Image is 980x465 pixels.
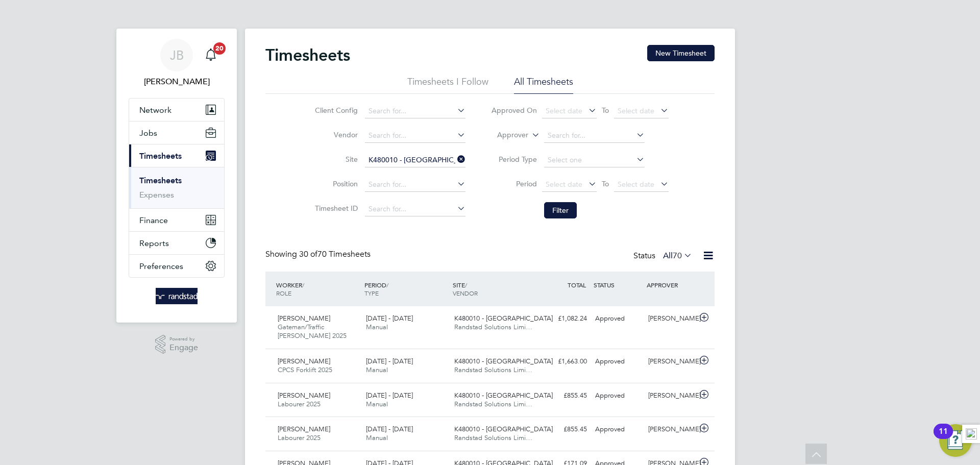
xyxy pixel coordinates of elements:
[312,106,358,115] label: Client Config
[364,289,379,297] span: TYPE
[618,180,654,189] span: Select date
[491,179,537,188] label: Period
[514,76,573,94] li: All Timesheets
[116,29,237,323] nav: Main navigation
[265,249,373,260] div: Showing
[366,357,413,365] span: [DATE] - [DATE]
[129,99,224,121] button: Network
[939,424,972,457] button: Open Resource Center, 11 new notifications
[129,288,225,304] a: Go to home page
[644,276,697,294] div: APPROVER
[129,167,224,208] div: Timesheets
[312,130,358,139] label: Vendor
[491,155,537,164] label: Period Type
[366,425,413,433] span: [DATE] - [DATE]
[644,310,697,327] div: [PERSON_NAME]
[366,433,388,442] span: Manual
[274,276,362,302] div: WORKER
[299,249,317,259] span: 30 of
[365,178,465,192] input: Search for...
[278,433,321,442] span: Labourer 2025
[265,45,350,65] h2: Timesheets
[633,249,694,263] div: Status
[312,204,358,213] label: Timesheet ID
[139,128,157,138] span: Jobs
[278,365,332,374] span: CPCS Forklift 2025
[278,400,321,408] span: Labourer 2025
[591,387,644,404] div: Approved
[156,288,198,304] img: randstad-logo-retina.png
[544,202,577,218] button: Filter
[538,310,591,327] div: £1,082.24
[482,130,528,140] label: Approver
[647,45,715,61] button: New Timesheet
[491,106,537,115] label: Approved On
[365,153,465,167] input: Search for...
[129,232,224,254] button: Reports
[170,48,184,62] span: JB
[169,344,198,352] span: Engage
[939,431,948,445] div: 11
[139,261,183,271] span: Preferences
[454,425,553,433] span: K480010 - [GEOGRAPHIC_DATA]
[599,104,612,117] span: To
[644,353,697,370] div: [PERSON_NAME]
[453,289,478,297] span: VENDOR
[278,391,330,400] span: [PERSON_NAME]
[362,276,450,302] div: PERIOD
[139,190,174,200] a: Expenses
[366,391,413,400] span: [DATE] - [DATE]
[538,387,591,404] div: £855.45
[302,281,304,289] span: /
[129,121,224,144] button: Jobs
[454,365,532,374] span: Randstad Solutions Limi…
[276,289,291,297] span: ROLE
[591,310,644,327] div: Approved
[139,238,169,248] span: Reports
[454,323,532,331] span: Randstad Solutions Limi…
[644,387,697,404] div: [PERSON_NAME]
[538,421,591,438] div: £855.45
[386,281,388,289] span: /
[278,323,347,340] span: Gateman/Traffic [PERSON_NAME] 2025
[644,421,697,438] div: [PERSON_NAME]
[407,76,488,94] li: Timesheets I Follow
[139,105,171,115] span: Network
[454,400,532,408] span: Randstad Solutions Limi…
[169,335,198,344] span: Powered by
[454,433,532,442] span: Randstad Solutions Limi…
[129,144,224,167] button: Timesheets
[546,180,582,189] span: Select date
[299,249,371,259] span: 70 Timesheets
[155,335,199,354] a: Powered byEngage
[129,76,225,88] span: Jack Baden
[568,281,586,289] span: TOTAL
[591,421,644,438] div: Approved
[465,281,467,289] span: /
[365,104,465,118] input: Search for...
[312,155,358,164] label: Site
[139,151,182,161] span: Timesheets
[139,176,182,185] a: Timesheets
[538,353,591,370] div: £1,663.00
[450,276,538,302] div: SITE
[663,251,692,261] label: All
[312,179,358,188] label: Position
[544,129,645,143] input: Search for...
[454,357,553,365] span: K480010 - [GEOGRAPHIC_DATA]
[546,106,582,115] span: Select date
[278,314,330,323] span: [PERSON_NAME]
[139,215,168,225] span: Finance
[591,353,644,370] div: Approved
[129,39,225,88] a: JB[PERSON_NAME]
[366,365,388,374] span: Manual
[673,251,682,261] span: 70
[278,357,330,365] span: [PERSON_NAME]
[129,255,224,277] button: Preferences
[366,314,413,323] span: [DATE] - [DATE]
[454,391,553,400] span: K480010 - [GEOGRAPHIC_DATA]
[366,323,388,331] span: Manual
[201,39,221,71] a: 20
[365,129,465,143] input: Search for...
[618,106,654,115] span: Select date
